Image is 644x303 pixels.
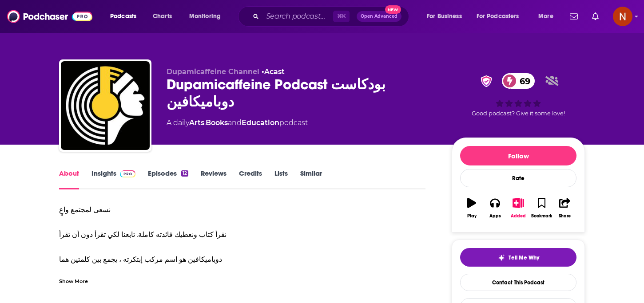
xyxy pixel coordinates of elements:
button: Added [507,192,530,224]
span: Podcasts [110,10,136,23]
a: Show notifications dropdown [588,9,602,24]
button: Follow [460,146,576,165]
a: InsightsPodchaser Pro [91,169,135,189]
span: For Business [427,10,462,23]
span: Monitoring [189,10,221,23]
button: Show profile menu [613,7,632,26]
a: Episodes12 [148,169,188,189]
span: Good podcast? Give it some love! [472,110,565,117]
a: Acast [264,67,285,76]
span: ⌘ K [333,11,350,22]
button: open menu [183,9,232,24]
a: Books [206,118,228,127]
img: tell me why sparkle [498,254,505,261]
a: Education [242,118,279,127]
a: Charts [147,9,177,24]
span: 69 [511,73,535,89]
button: Share [553,192,576,224]
span: For Podcasters [477,10,519,23]
button: open menu [104,9,148,24]
a: 69 [502,73,535,89]
span: Logged in as AdelNBM [613,7,632,26]
div: verified Badge69Good podcast? Give it some love! [452,67,585,122]
input: Search podcasts, credits, & more... [262,9,333,24]
img: Podchaser Pro [120,170,135,177]
a: Contact This Podcast [460,274,576,291]
a: Lists [274,169,288,189]
span: • [262,67,285,76]
a: Reviews [201,169,227,189]
div: Rate [460,169,576,187]
img: Podchaser - Follow, Share and Rate Podcasts [7,8,92,25]
button: Open AdvancedNew [357,11,402,22]
a: Similar [300,169,322,189]
div: Apps [489,213,501,219]
div: 12 [181,170,188,177]
button: open menu [532,9,564,24]
div: Share [559,213,571,219]
a: Show notifications dropdown [566,9,581,24]
span: More [538,10,553,23]
div: Bookmark [531,213,552,219]
button: tell me why sparkleTell Me Why [460,248,576,267]
div: A daily podcast [167,118,308,128]
span: Dupamicaffeine Channel [167,67,259,76]
button: open menu [471,9,532,24]
div: Play [467,213,477,219]
span: New [385,5,401,14]
span: and [228,118,242,127]
div: Added [511,213,526,219]
span: Charts [153,10,172,23]
button: Bookmark [530,192,553,224]
img: verified Badge [478,75,495,87]
img: User Profile [613,7,632,26]
img: Dupamicaffeine Podcast بودكاست دوباميكافين [61,61,150,150]
div: Search podcasts, credits, & more... [246,6,417,27]
button: Play [460,192,483,224]
span: , [204,118,206,127]
span: Open Advanced [361,14,398,19]
button: open menu [421,9,473,24]
button: Apps [483,192,506,224]
a: About [59,169,79,189]
a: Credits [239,169,262,189]
span: Tell Me Why [509,254,539,261]
a: Arts [189,118,204,127]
